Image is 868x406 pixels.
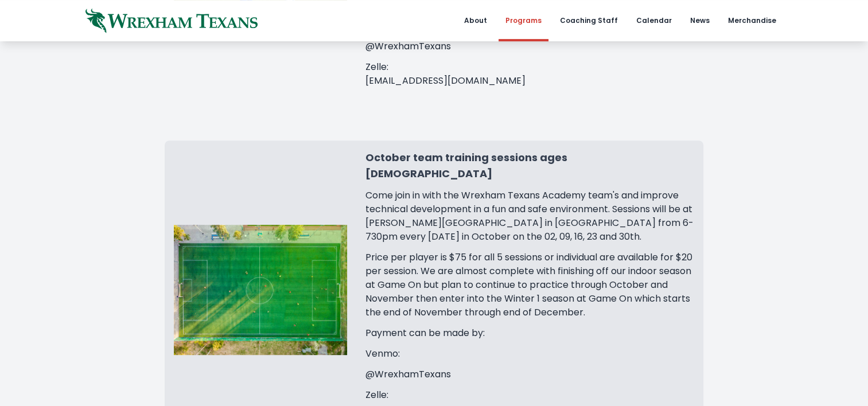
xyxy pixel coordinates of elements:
p: Come join in with the Wrexham Texans Academy team's and improve technical development in a fun an... [365,189,694,244]
p: @WrexhamTexans [365,368,694,381]
p: Zelle: [365,388,694,402]
h3: October team training sessions ages [DEMOGRAPHIC_DATA] [365,150,694,182]
p: Price per player is $75 for all 5 sessions or individual are available for $20 per session. We ar... [365,251,694,319]
p: Zelle: [EMAIL_ADDRESS][DOMAIN_NAME] [365,60,694,88]
p: Payment can be made by: [365,326,694,340]
img: overhead-pitch.jpg [174,225,348,355]
p: Venmo: [365,347,694,361]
